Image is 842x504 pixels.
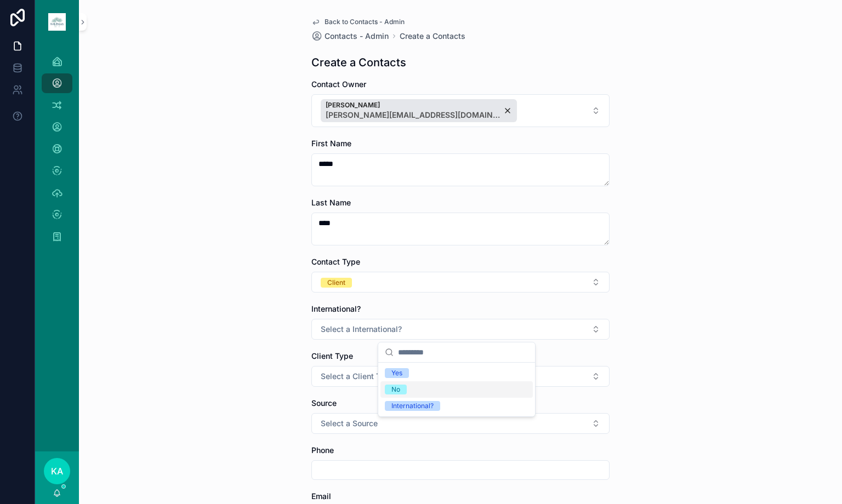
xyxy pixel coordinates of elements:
[325,31,389,42] span: Contacts - Admin
[321,418,378,429] span: Select a Source
[391,401,434,411] div: International?
[311,491,331,501] span: Email
[321,324,402,335] span: Select a International?
[391,368,402,378] div: Yes
[311,139,351,148] span: First Name
[378,363,535,416] div: Suggestions
[311,272,610,293] button: Select Button
[311,304,361,313] span: International?
[311,398,337,408] span: Source
[311,366,610,387] button: Select Button
[321,99,517,122] button: Unselect 5
[48,13,66,31] img: App logo
[311,79,366,89] span: Contact Owner
[311,319,610,340] button: Select Button
[311,413,610,434] button: Select Button
[311,18,405,26] a: Back to Contacts - Admin
[391,385,400,394] div: No
[311,198,351,207] span: Last Name
[326,101,501,110] span: [PERSON_NAME]
[400,31,465,42] a: Create a Contacts
[327,278,345,288] div: Client
[35,44,79,261] div: scrollable content
[326,110,501,121] span: [PERSON_NAME][EMAIL_ADDRESS][DOMAIN_NAME]
[321,371,394,382] span: Select a Client Type
[311,94,610,127] button: Select Button
[311,445,334,455] span: Phone
[51,465,63,478] span: KA
[311,351,353,360] span: Client Type
[311,55,406,70] h1: Create a Contacts
[311,31,389,42] a: Contacts - Admin
[311,257,360,266] span: Contact Type
[325,18,405,26] span: Back to Contacts - Admin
